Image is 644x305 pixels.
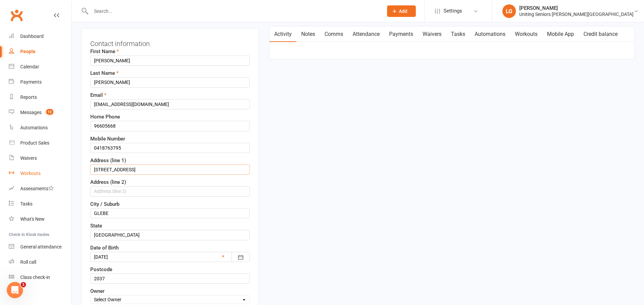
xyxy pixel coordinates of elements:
a: Credit balance [579,26,622,42]
label: Address (line 1) [90,156,126,165]
a: Tasks [446,26,470,42]
a: Calendar [9,59,71,74]
div: Reports [20,94,37,100]
div: LG [502,4,516,18]
a: People [9,44,71,59]
a: Product Sales [9,135,71,151]
div: [PERSON_NAME] [519,5,634,11]
input: Last Name [90,77,250,87]
a: Automations [9,120,71,135]
a: Waivers [418,26,446,42]
a: Assessments [9,181,71,196]
div: Waivers [20,155,37,161]
div: Roll call [20,259,36,265]
div: Payments [20,79,42,85]
h3: Contact information [90,37,250,47]
label: Email [90,91,106,99]
span: Add [399,8,407,14]
input: Postcode [90,274,250,284]
a: What's New [9,212,71,227]
div: Automations [20,125,48,130]
a: Class kiosk mode [9,270,71,285]
input: Email [90,99,250,109]
a: Mobile App [542,26,579,42]
div: Calendar [20,64,39,69]
div: Uniting Seniors [PERSON_NAME][GEOGRAPHIC_DATA] [519,11,634,17]
a: Payments [384,26,418,42]
span: 1 [21,282,26,287]
a: Clubworx [8,7,25,24]
a: × [222,252,224,260]
input: City / Suburb [90,208,250,218]
input: Home Phone [90,121,250,131]
label: Last Name [90,69,119,77]
a: Payments [9,74,71,90]
div: Dashboard [20,34,44,39]
label: Mobile Number [90,135,125,143]
label: Address (line 2) [90,178,126,186]
div: Assessments [20,186,54,191]
label: Date of Birth [90,244,119,252]
a: Roll call [9,255,71,270]
iframe: Intercom live chat [7,282,23,298]
div: Tasks [20,201,32,206]
a: Workouts [510,26,542,42]
label: Home Phone [90,113,120,121]
input: Search... [89,6,378,16]
label: First Name [90,47,119,56]
div: General attendance [20,244,62,249]
a: General attendance kiosk mode [9,239,71,255]
a: Comms [320,26,348,42]
input: Address (line 2) [90,186,250,196]
input: First Name [90,56,250,66]
div: What's New [20,216,45,222]
input: Address (line 1) [90,165,250,175]
div: People [20,49,35,54]
label: Owner [90,287,104,295]
a: Automations [470,26,510,42]
a: Messages 12 [9,105,71,120]
a: Attendance [348,26,384,42]
a: Dashboard [9,29,71,44]
div: Messages [20,110,42,115]
button: Add [387,5,416,17]
label: City / Suburb [90,200,119,208]
label: State [90,222,102,230]
a: Reports [9,90,71,105]
span: Settings [444,3,462,19]
a: Notes [296,26,320,42]
div: Product Sales [20,140,49,146]
span: 12 [46,109,53,115]
div: Workouts [20,171,41,176]
a: Tasks [9,196,71,212]
input: Mobile Number [90,143,250,153]
a: Activity [269,26,296,42]
input: State [90,230,250,240]
a: Workouts [9,166,71,181]
a: Waivers [9,151,71,166]
label: Postcode [90,265,112,274]
div: Class check-in [20,275,50,280]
